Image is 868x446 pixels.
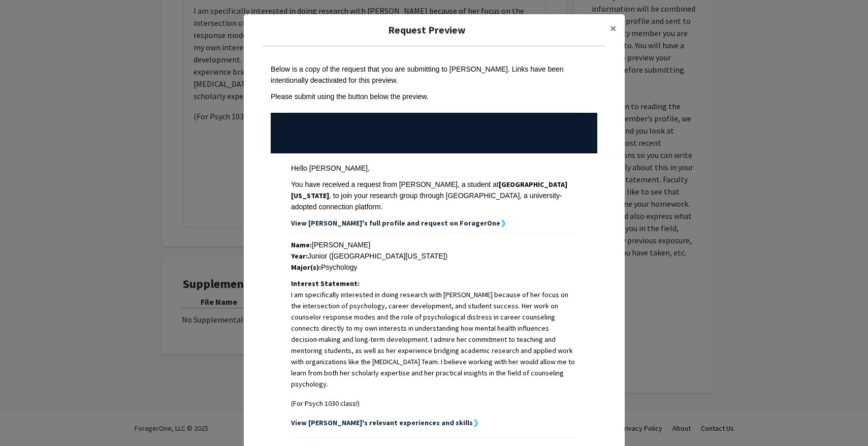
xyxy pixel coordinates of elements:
div: Please submit using the button below the preview. [271,91,597,102]
iframe: Chat [8,400,43,438]
strong: ❯ [500,218,506,228]
div: Psychology [291,262,577,273]
div: Below is a copy of the request that you are submitting to [PERSON_NAME]. Links have been intentio... [271,63,597,86]
h5: Request Preview [252,22,602,38]
p: I am specifically interested in doing research with [PERSON_NAME] because of her focus on the int... [291,289,577,390]
strong: Year: [291,251,308,261]
strong: View [PERSON_NAME]'s full profile and request on ForagerOne [291,218,500,228]
strong: View [PERSON_NAME]'s relevant experiences and skills [291,418,473,427]
strong: Interest Statement: [291,279,360,288]
div: You have received a request from [PERSON_NAME], a student at , to join your research group throug... [291,179,577,212]
div: Junior ([GEOGRAPHIC_DATA][US_STATE]) [291,250,577,262]
strong: Name: [291,240,312,249]
button: Close [602,14,625,43]
span: × [610,20,617,36]
strong: Major(s): [291,263,321,272]
strong: ❯ [473,418,479,427]
p: (For Psych 1030 class!) [291,398,577,409]
div: [PERSON_NAME] [291,239,577,250]
div: Hello [PERSON_NAME], [291,163,577,174]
